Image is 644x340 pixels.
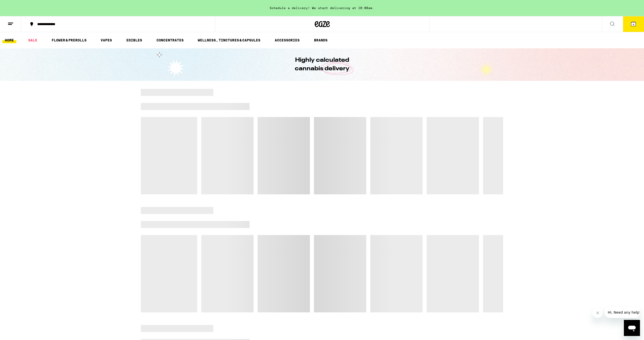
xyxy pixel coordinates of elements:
a: FLOWER & PREROLLS [49,37,89,43]
span: 4 [633,23,634,26]
a: HOME [2,37,16,43]
a: SALE [26,37,40,43]
h1: Highly calculated cannabis delivery [280,56,364,73]
a: BRANDS [311,37,330,43]
a: WELLNESS, TINCTURES & CAPSULES [195,37,263,43]
a: EDIBLES [124,37,145,43]
a: CONCENTRATES [154,37,186,43]
button: 4 [623,16,644,32]
span: Hi. Need any help? [3,4,36,8]
iframe: Close message [593,308,603,318]
a: VAPES [98,37,114,43]
a: ACCESSORIES [272,37,302,43]
iframe: Message from company [605,307,640,318]
iframe: Button to launch messaging window [624,320,640,336]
